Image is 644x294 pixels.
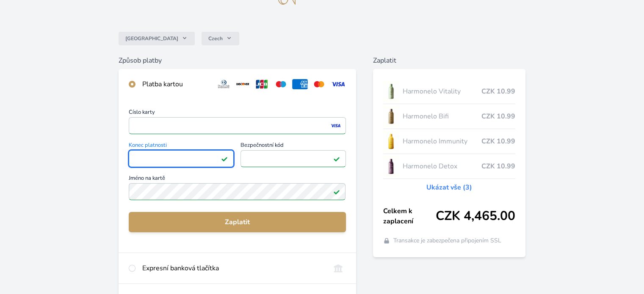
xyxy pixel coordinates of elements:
[254,79,270,89] img: jcb.svg
[383,156,399,177] img: DETOX_se_stinem_x-lo.jpg
[383,81,399,102] img: CLEAN_VITALITY_se_stinem_x-lo.jpg
[383,131,399,152] img: IMMUNITY_se_stinem_x-lo.jpg
[142,79,209,89] div: Platba kartou
[292,79,308,89] img: amex.svg
[221,155,228,162] img: Platné pole
[330,122,341,129] img: visa
[330,79,346,89] img: visa.svg
[202,32,239,45] button: Czech
[240,143,345,150] span: Bezpečnostní kód
[273,79,289,89] img: maestro.svg
[142,263,323,273] div: Expresní banková tlačítka
[333,188,340,195] img: Platné pole
[402,161,481,171] span: Harmonelo Detox
[216,79,232,89] img: diners.svg
[436,209,515,224] span: CZK 4,465.00
[135,217,339,227] span: Zaplatit
[129,183,345,200] input: Jméno na kartěPlatné pole
[119,32,195,45] button: [GEOGRAPHIC_DATA]
[402,86,481,96] span: Harmonelo Vitality
[119,55,356,66] h6: Způsob platby
[125,35,178,42] span: [GEOGRAPHIC_DATA]
[208,35,223,42] span: Czech
[481,111,515,121] span: CZK 10.99
[129,110,345,117] span: Číslo karty
[330,263,346,273] img: onlineBanking_CZ.svg
[235,79,251,89] img: discover.svg
[402,136,481,146] span: Harmonelo Immunity
[133,120,342,132] iframe: Iframe pro číslo karty
[129,176,345,183] span: Jméno na kartě
[129,143,234,150] span: Konec platnosti
[244,153,342,165] iframe: Iframe pro bezpečnostní kód
[383,106,399,127] img: CLEAN_BIFI_se_stinem_x-lo.jpg
[481,136,515,146] span: CZK 10.99
[393,236,501,245] span: Transakce je zabezpečena připojením SSL
[333,155,340,162] img: Platné pole
[133,153,230,165] iframe: Iframe pro datum vypršení platnosti
[426,182,472,192] a: Ukázat vše (3)
[481,161,515,171] span: CZK 10.99
[383,206,436,226] span: Celkem k zaplacení
[481,86,515,96] span: CZK 10.99
[129,212,345,232] button: Zaplatit
[402,111,481,121] span: Harmonelo Bifi
[373,55,525,66] h6: Zaplatit
[311,79,327,89] img: mc.svg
